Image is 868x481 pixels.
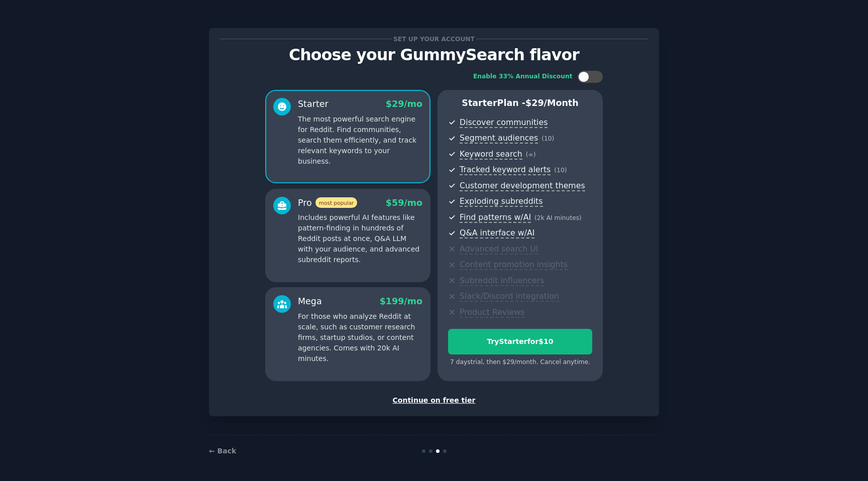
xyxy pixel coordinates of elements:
div: Enable 33% Annual Discount [473,72,573,81]
p: For those who analyze Reddit at scale, such as customer research firms, startup studios, or conte... [298,311,422,364]
span: Discover communities [460,117,548,128]
span: Keyword search [460,149,522,160]
button: TryStarterfor$10 [448,329,592,354]
span: $ 29 /mo [386,99,422,109]
span: Customer development themes [460,181,585,191]
span: Find patterns w/AI [460,212,531,223]
p: Includes powerful AI features like pattern-finding in hundreds of Reddit posts at once, Q&A LLM w... [298,212,422,265]
span: Subreddit influencers [460,276,544,286]
span: ( 10 ) [554,167,567,174]
span: Segment audiences [460,133,538,144]
span: Q&A interface w/AI [460,228,534,238]
div: Continue on free tier [220,395,648,406]
p: The most powerful search engine for Reddit. Find communities, search them efficiently, and track ... [298,114,422,167]
p: Starter Plan - [448,97,592,109]
span: Product Reviews [460,307,524,318]
span: Advanced search UI [460,244,538,255]
div: Try Starter for $10 [449,336,592,347]
span: Exploding subreddits [460,196,542,207]
span: Slack/Discord integration [460,291,559,302]
span: $ 199 /mo [380,296,422,306]
span: ( 2k AI minutes ) [534,214,582,221]
span: most popular [315,197,358,208]
span: Set up your account [392,34,477,44]
a: ← Back [209,447,236,455]
span: Tracked keyword alerts [460,165,551,175]
span: ( 10 ) [541,135,554,142]
span: $ 59 /mo [386,198,422,208]
span: $ 29 /month [525,98,579,108]
div: 7 days trial, then $ 29 /month . Cancel anytime. [448,358,592,367]
div: Starter [298,98,329,110]
span: Content promotion insights [460,260,568,270]
span: ( ∞ ) [526,151,536,158]
div: Mega [298,295,322,308]
div: Pro [298,197,357,209]
p: Choose your GummySearch flavor [220,46,648,64]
